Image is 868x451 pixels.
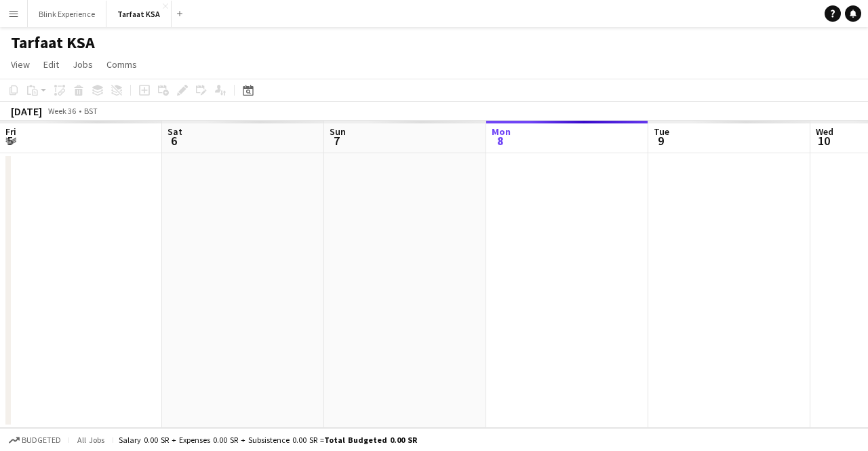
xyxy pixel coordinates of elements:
span: Tue [654,125,669,138]
span: Sat [167,125,182,138]
button: Tarfaat KSA [106,1,172,27]
button: Blink Experience [28,1,106,27]
span: 9 [652,133,669,149]
button: Budgeted [7,433,63,448]
a: Comms [101,56,142,73]
h1: Tarfaat KSA [11,33,95,53]
span: All jobs [75,435,107,445]
span: Wed [816,125,833,138]
a: View [5,56,35,73]
span: Total Budgeted 0.00 SR [324,435,417,445]
div: BST [84,106,98,116]
span: Mon [492,125,511,138]
span: 7 [328,133,346,149]
span: Edit [43,58,59,71]
a: Edit [38,56,64,73]
div: [DATE] [11,104,42,118]
span: Comms [106,58,137,71]
span: 8 [490,133,511,149]
span: 6 [165,133,182,149]
span: 5 [3,133,16,149]
div: Salary 0.00 SR + Expenses 0.00 SR + Subsistence 0.00 SR = [119,435,417,445]
a: Jobs [67,56,98,73]
span: Fri [5,125,16,138]
span: Jobs [73,58,93,71]
span: Week 36 [45,106,79,116]
span: Sun [330,125,346,138]
span: Budgeted [22,435,61,445]
span: 10 [814,133,833,149]
span: View [11,58,30,71]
